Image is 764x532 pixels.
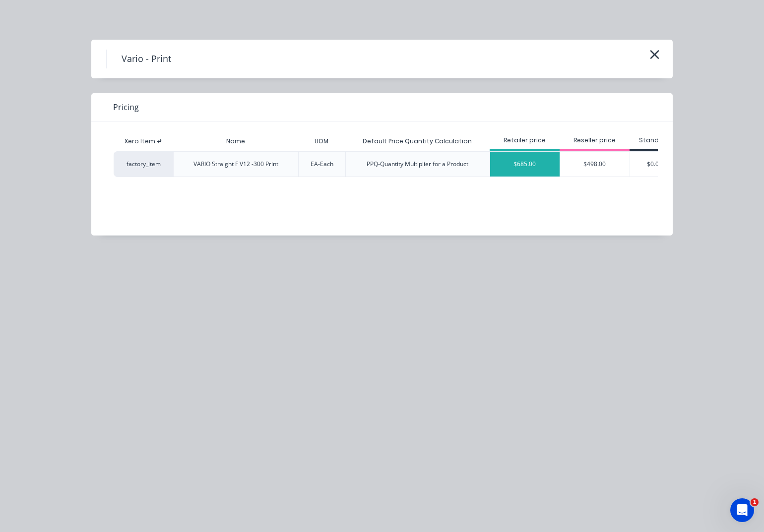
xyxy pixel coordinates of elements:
div: UOM [307,129,336,154]
div: Reseller price [560,136,630,145]
div: factory_item [114,151,173,177]
div: $0.00 [630,152,680,177]
iframe: Intercom live chat [730,498,754,522]
div: EA-Each [311,160,333,169]
span: Pricing [113,101,139,113]
div: Default Price Quantity Calculation [355,129,480,154]
span: 1 [751,498,759,506]
div: Name [218,129,253,154]
div: $498.00 [560,152,630,177]
div: VARIO Straight F V12 -300 Print [193,160,278,169]
div: PPQ-Quantity Multiplier for a Product [367,160,468,169]
div: Xero Item # [114,131,173,151]
div: $685.00 [490,152,560,177]
h4: Vario - Print [106,50,186,68]
div: Retailer price [490,136,560,145]
div: Standard [630,136,680,145]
